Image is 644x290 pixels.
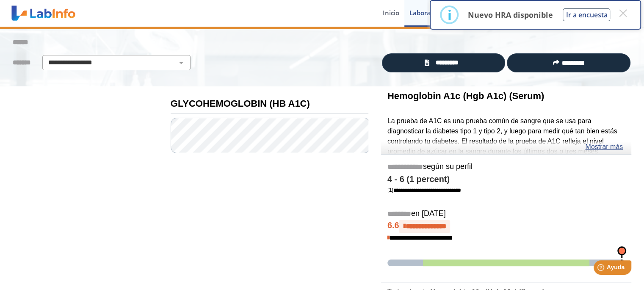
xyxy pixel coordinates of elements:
button: Close this dialog [615,6,630,21]
a: Mostrar más [585,142,623,152]
b: Hemoglobin A1c (Hgb A1c) (Serum) [387,91,544,101]
a: [1] [387,187,461,193]
h5: en [DATE] [387,209,625,219]
p: La prueba de A1C es una prueba común de sangre que se usa para diagnosticar la diabetes tipo 1 y ... [387,116,625,207]
button: Ir a encuesta [563,8,610,21]
p: Nuevo HRA disponible [467,10,553,20]
b: GLYCOHEMOGLOBIN (HB A1C) [171,98,310,109]
div: i [447,7,451,22]
h4: 6.6 [387,220,625,233]
h5: según su perfil [387,162,625,172]
h4: 4 - 6 (1 percent) [387,174,625,185]
iframe: Help widget launcher [569,257,635,281]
